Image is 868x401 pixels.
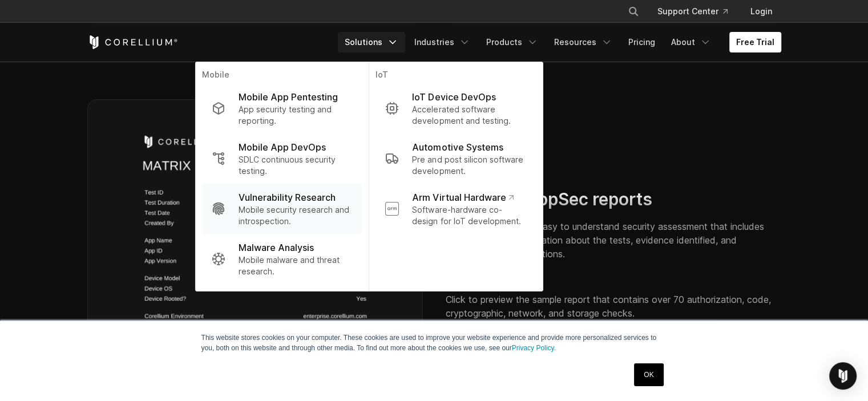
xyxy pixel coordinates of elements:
a: Free Trial [729,32,781,52]
a: Privacy Policy. [512,344,556,352]
a: Corellium Home [87,35,178,49]
p: Malware Analysis [239,241,314,254]
div: Navigation Menu [614,1,781,22]
p: MATRIX produces an easy to understand security assessment that includes pass/fail results, inform... [446,220,781,261]
a: Pricing [621,32,662,52]
a: Resources [547,32,619,52]
a: About [664,32,718,52]
p: IoT [376,69,535,83]
p: Software-hardware co-design for IoT development. [412,204,526,227]
button: Search [623,1,644,22]
a: Login [741,1,781,22]
a: Mobile App Pentesting App security testing and reporting. [202,83,361,133]
h2: Generate AppSec reports [446,189,781,210]
p: Mobile App Pentesting [239,90,338,104]
p: Accelerated software development and testing. [412,104,526,127]
a: Automotive Systems Pre and post silicon software development. [376,133,535,184]
p: SDLC continuous security testing. [239,154,352,177]
p: Arm Virtual Hardware [412,191,513,204]
div: Open Intercom Messenger [829,362,857,390]
p: This website stores cookies on your computer. These cookies are used to improve your website expe... [201,333,667,353]
p: IoT Device DevOps [412,90,495,104]
a: Industries [407,32,477,52]
p: Mobile App DevOps [239,140,326,154]
a: Support Center [648,1,737,22]
a: Mobile App DevOps SDLC continuous security testing. [202,133,361,184]
a: Products [479,32,545,52]
p: App security testing and reporting. [239,104,352,127]
a: Vulnerability Research Mobile security research and introspection. [202,184,361,234]
a: Arm Virtual Hardware Software-hardware co-design for IoT development. [376,184,535,234]
p: Mobile security research and introspection. [239,204,352,227]
a: IoT Device DevOps Accelerated software development and testing. [376,83,535,133]
a: Malware Analysis Mobile malware and threat research. [202,234,361,284]
p: Pre and post silicon software development. [412,154,526,177]
p: Click to preview the sample report that contains over 70 authorization, code, cryptographic, netw... [446,293,781,320]
div: Navigation Menu [338,32,781,52]
a: OK [634,363,663,386]
p: Mobile [202,69,361,83]
p: Automotive Systems [412,140,503,154]
p: Mobile malware and threat research. [239,254,352,277]
a: Solutions [338,32,405,52]
p: Vulnerability Research [239,191,336,204]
